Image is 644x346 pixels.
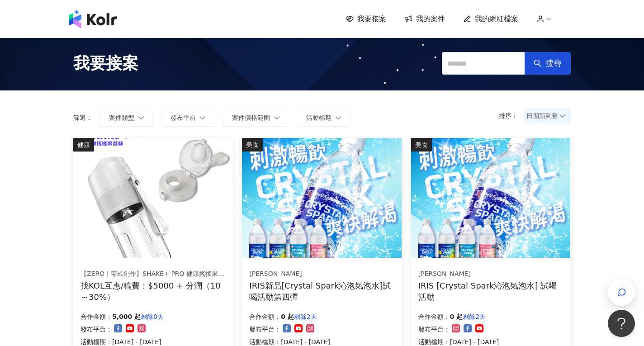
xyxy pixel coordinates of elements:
[418,311,450,322] p: 合作金額：
[242,138,401,258] img: Crystal Spark 沁泡氣泡水
[525,52,571,75] button: 搜尋
[418,324,450,335] p: 發布平台：
[416,14,445,24] span: 我的案件
[232,114,270,121] span: 案件價格範圍
[475,14,518,24] span: 我的網紅檔案
[73,52,138,75] span: 我要接案
[418,280,563,303] div: IRIS [Crystal Spark沁泡氣泡水] 試喝活動
[404,14,445,24] a: 我的案件
[249,311,281,322] p: 合作金額：
[306,114,331,121] span: 活動檔期
[170,114,196,121] span: 發布平台
[99,109,154,127] button: 案件類型
[450,311,463,322] p: 0 起
[418,270,563,279] div: [PERSON_NAME]
[80,280,226,303] div: 找KOL互惠/稿費：$5000 + 分潤（10～30%）
[242,138,263,152] div: 美食
[281,311,294,322] p: 0 起
[357,14,386,24] span: 我要接案
[411,138,432,152] div: 美食
[69,10,117,28] img: logo
[73,138,232,258] img: 【ZERO｜零式創作】SHAKE+ pro 健康搖搖果昔杯｜全台唯一四季全天候隨行杯果汁機，讓您使用快樂每一天！
[463,311,486,322] p: 剩餘2天
[80,324,112,335] p: 發布平台：
[411,138,570,258] img: Crystal Spark 沁泡氣泡水
[346,14,386,24] a: 我要接案
[80,311,112,322] p: 合作金額：
[80,270,225,279] div: 【ZERO｜零式創作】SHAKE+ PRO 健康搖搖果昔杯｜全台唯一四季全天候隨行杯果汁機，讓您使用快樂每一天！
[249,324,281,335] p: 發布平台：
[109,114,134,121] span: 案件類型
[112,311,141,322] p: 5,000 起
[499,112,523,119] p: 排序：
[545,58,562,68] span: 搜尋
[526,109,568,123] span: 日期新到舊
[463,14,518,24] a: 我的網紅檔案
[73,114,92,121] p: 篩選：
[294,311,317,322] p: 剩餘2天
[249,280,394,303] div: IRIS新品[Crystal Spark沁泡氣泡水]試喝活動第四彈
[141,311,164,322] p: 剩餘0天
[249,270,394,279] div: [PERSON_NAME]
[161,109,215,127] button: 發布平台
[223,109,289,127] button: 案件價格範圍
[534,59,542,67] span: search
[608,310,635,337] iframe: Help Scout Beacon - Open
[297,109,351,127] button: 活動檔期
[73,138,94,152] div: 健康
